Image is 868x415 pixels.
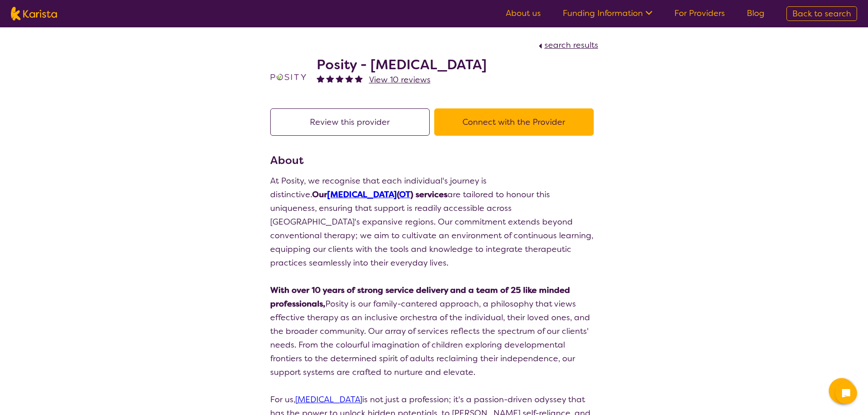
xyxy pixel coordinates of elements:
[506,8,541,19] a: About us
[369,73,431,87] a: View 10 reviews
[434,117,598,128] a: Connect with the Provider
[270,285,570,309] strong: With over 10 years of strong service delivery and a team of 25 like minded professionals,
[434,108,594,136] button: Connect with the Provider
[270,152,598,169] h3: About
[317,75,324,82] img: fullstar
[270,283,598,379] p: Posity is our family-cantered approach, a philosophy that views effective therapy as an inclusive...
[270,59,307,95] img: t1bslo80pcylnzwjhndq.png
[326,75,334,82] img: fullstar
[674,8,725,19] a: For Providers
[747,8,765,19] a: Blog
[369,74,431,85] span: View 10 reviews
[11,7,57,20] img: Karista logo
[829,378,854,404] button: Channel Menu
[317,56,487,73] h2: Posity - [MEDICAL_DATA]
[270,174,598,270] p: At Posity, we recognise that each individual's journey is distinctive. are tailored to honour thi...
[786,6,857,21] a: Back to search
[270,117,434,128] a: Review this provider
[327,189,397,200] a: [MEDICAL_DATA]
[355,75,363,82] img: fullstar
[563,8,652,19] a: Funding Information
[312,189,447,200] strong: Our ( ) services
[270,108,430,136] button: Review this provider
[792,8,851,19] span: Back to search
[336,75,344,82] img: fullstar
[544,40,598,51] span: search results
[399,189,411,200] a: OT
[345,75,353,82] img: fullstar
[295,394,362,405] a: [MEDICAL_DATA]
[536,40,598,51] a: search results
